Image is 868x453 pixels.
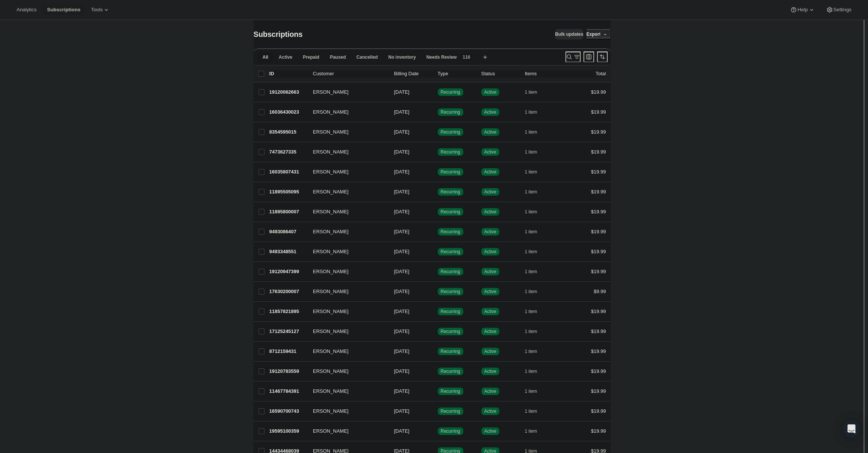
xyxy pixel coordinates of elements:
[555,29,583,40] button: Bulk updates
[463,54,470,60] span: 116
[525,368,537,374] span: 1 item
[481,70,519,78] p: Status
[269,288,307,295] p: 17630200007
[821,5,856,15] button: Settings
[269,406,606,417] div: 16590700743[PERSON_NAME][DATE]SuccessRecurringSuccessActive1 item$19.99
[484,428,497,434] span: Active
[525,346,546,357] button: 1 item
[308,286,384,298] button: [PERSON_NAME]
[269,407,307,415] p: 16590700743
[441,89,460,95] span: Recurring
[269,388,307,395] p: 11467784391
[388,54,416,60] span: No inventory
[308,148,349,156] span: [PERSON_NAME]
[441,209,460,215] span: Recurring
[441,328,460,334] span: Recurring
[785,5,820,15] button: Help
[308,368,349,375] span: [PERSON_NAME]
[591,428,606,434] span: $19.99
[484,328,497,334] span: Active
[394,129,410,135] span: [DATE]
[479,52,491,62] button: Create new view
[308,206,384,218] button: [PERSON_NAME]
[308,146,384,158] button: [PERSON_NAME]
[394,209,410,214] span: [DATE]
[525,428,537,434] span: 1 item
[555,31,583,37] span: Bulk updates
[269,70,307,78] p: ID
[269,148,307,156] p: 7473627335
[308,108,349,116] span: [PERSON_NAME]
[269,187,606,197] div: 11895505095[PERSON_NAME][DATE]SuccessRecurringSuccessActive1 item$19.99
[591,348,606,354] span: $19.99
[308,166,384,178] button: [PERSON_NAME]
[441,109,460,115] span: Recurring
[308,288,349,295] span: [PERSON_NAME]
[308,188,349,196] span: [PERSON_NAME]
[525,87,546,97] button: 1 item
[269,386,606,397] div: 11467784391[PERSON_NAME][DATE]SuccessRecurringSuccessActive1 item$19.99
[591,149,606,155] span: $19.99
[484,229,497,235] span: Active
[394,368,410,374] span: [DATE]
[308,388,349,395] span: [PERSON_NAME]
[591,189,606,195] span: $19.99
[525,388,537,394] span: 1 item
[525,107,546,117] button: 1 item
[441,149,460,155] span: Recurring
[269,366,606,377] div: 19120783559[PERSON_NAME][DATE]SuccessRecurringSuccessActive1 item$19.99
[441,368,460,374] span: Recurring
[484,109,497,115] span: Active
[484,309,497,315] span: Active
[86,5,115,15] button: Tools
[308,328,349,335] span: [PERSON_NAME]
[525,89,537,95] span: 1 item
[269,147,606,157] div: 7473627335[PERSON_NAME][DATE]SuccessRecurringSuccessActive1 item$19.99
[525,348,537,354] span: 1 item
[584,52,594,62] button: Customize table column order and visibility
[269,266,606,277] div: 19120947399[PERSON_NAME][DATE]SuccessRecurringSuccessActive1 item$19.99
[269,326,606,337] div: 17125245127[PERSON_NAME][DATE]SuccessRecurringSuccessActive1 item$19.99
[279,54,292,60] span: Active
[269,306,606,317] div: 11857821895[PERSON_NAME][DATE]SuccessRecurringSuccessActive1 item$19.99
[394,89,410,95] span: [DATE]
[441,408,460,414] span: Recurring
[591,388,606,394] span: $19.99
[394,408,410,414] span: [DATE]
[308,228,349,236] span: [PERSON_NAME]
[525,70,563,78] div: Items
[525,326,546,337] button: 1 item
[308,308,349,315] span: [PERSON_NAME]
[308,407,349,415] span: [PERSON_NAME]
[308,86,384,98] button: [PERSON_NAME]
[308,268,349,275] span: [PERSON_NAME]
[254,30,303,38] span: Subscriptions
[525,129,537,135] span: 1 item
[394,109,410,115] span: [DATE]
[566,52,581,62] button: Search and filter results
[525,306,546,317] button: 1 item
[525,207,546,217] button: 1 item
[269,107,606,117] div: 16036430023[PERSON_NAME][DATE]SuccessRecurringSuccessActive1 item$19.99
[269,87,606,97] div: 19120062663[PERSON_NAME][DATE]SuccessRecurringSuccessActive1 item$19.99
[394,309,410,314] span: [DATE]
[303,54,319,60] span: Prepaid
[269,88,307,96] p: 19120062663
[269,228,307,236] p: 9493086407
[591,309,606,314] span: $19.99
[525,289,537,295] span: 1 item
[12,5,41,15] button: Analytics
[591,89,606,95] span: $19.99
[308,246,384,258] button: [PERSON_NAME]
[525,109,537,115] span: 1 item
[484,249,497,255] span: Active
[525,189,537,195] span: 1 item
[308,427,349,435] span: [PERSON_NAME]
[441,348,460,354] span: Recurring
[308,168,349,176] span: [PERSON_NAME]
[586,29,600,40] button: Export
[525,408,537,414] span: 1 item
[308,128,349,136] span: [PERSON_NAME]
[525,386,546,397] button: 1 item
[525,269,537,275] span: 1 item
